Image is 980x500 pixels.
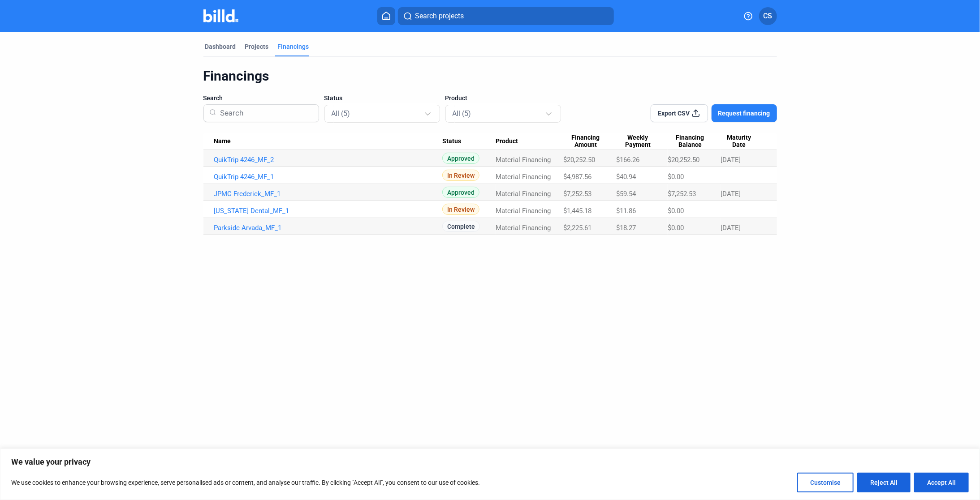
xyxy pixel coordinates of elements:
span: Status [442,137,461,145]
div: Weekly Payment [616,134,668,149]
input: Search [216,102,313,125]
mat-select-trigger: All (5) [332,109,350,118]
p: We use cookies to enhance your browsing experience, serve personalised ads or content, and analys... [11,477,480,488]
div: Financing Balance [668,134,721,149]
span: Complete [442,221,480,232]
span: $0.00 [668,224,684,232]
p: We value your privacy [11,457,969,467]
span: [DATE] [721,190,741,198]
span: In Review [442,170,479,181]
span: $166.26 [616,156,639,164]
span: CS [764,11,773,21]
span: Name [214,137,231,145]
span: Material Financing [496,190,551,198]
button: Search projects [398,7,614,25]
span: $20,252.50 [563,156,595,164]
span: Product [496,137,518,145]
button: Request financing [712,104,777,122]
mat-select-trigger: All (5) [453,109,471,118]
span: Search projects [415,11,464,21]
span: Approved [442,187,479,198]
span: $40.94 [616,173,636,181]
span: $7,252.53 [563,190,591,198]
span: Material Financing [496,173,551,181]
button: Accept All [914,473,969,492]
span: $0.00 [668,173,684,181]
span: $1,445.18 [563,207,591,215]
div: Product [496,137,563,145]
span: $4,987.56 [563,173,591,181]
a: QuikTrip 4246_MF_2 [214,156,442,164]
span: $0.00 [668,207,684,215]
div: Financing Amount [563,134,616,149]
span: Financing Amount [563,134,608,149]
span: [DATE] [721,156,741,164]
span: $18.27 [616,224,636,232]
span: Maturity Date [721,134,758,149]
span: $20,252.50 [668,156,699,164]
a: JPMC Frederick_MF_1 [214,190,442,198]
span: $11.86 [616,207,636,215]
span: Request financing [718,109,770,118]
span: In Review [442,204,479,215]
button: Customise [797,473,854,492]
span: Material Financing [496,156,551,164]
span: $59.54 [616,190,636,198]
span: Material Financing [496,207,551,215]
div: Name [214,137,442,145]
span: Financing Balance [668,134,712,149]
a: QuikTrip 4246_MF_1 [214,173,442,181]
span: Material Financing [496,224,551,232]
div: Financings [203,68,777,85]
span: Product [445,94,468,103]
span: $2,225.61 [563,224,591,232]
button: Export CSV [651,104,708,122]
button: Reject All [857,473,911,492]
div: Projects [245,42,269,51]
span: $7,252.53 [668,190,696,198]
span: Search [203,94,223,103]
span: [DATE] [721,224,741,232]
div: Maturity Date [721,134,766,149]
span: Export CSV [658,109,690,118]
a: Parkside Arvada_MF_1 [214,224,442,232]
span: Status [324,94,343,103]
div: Status [442,137,496,145]
span: Weekly Payment [616,134,660,149]
div: Dashboard [205,42,236,51]
a: [US_STATE] Dental_MF_1 [214,207,442,215]
img: Billd Company Logo [203,9,239,22]
div: Financings [278,42,309,51]
span: Approved [442,153,479,164]
button: CS [759,7,777,25]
